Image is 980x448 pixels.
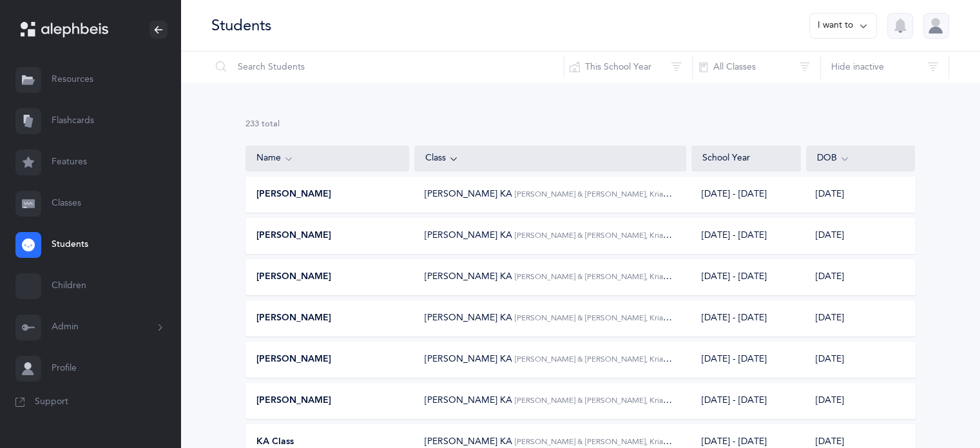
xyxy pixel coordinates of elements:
[805,229,914,242] div: [DATE]
[564,52,693,83] button: This School Year
[702,271,767,284] div: [DATE] - [DATE]
[211,52,564,83] input: Search Students
[809,13,877,39] button: I want to
[35,396,68,409] span: Support
[702,394,767,407] div: [DATE] - [DATE]
[425,230,512,240] span: [PERSON_NAME] KA
[805,271,914,284] div: [DATE]
[820,52,949,83] button: Hide inactive
[425,271,512,282] span: [PERSON_NAME] KA
[425,313,512,323] span: [PERSON_NAME] KA
[805,394,914,407] div: [DATE]
[256,394,331,407] span: [PERSON_NAME]
[425,436,512,447] span: [PERSON_NAME] KA
[425,189,512,199] span: [PERSON_NAME] KA
[515,354,705,364] span: [PERSON_NAME] & [PERSON_NAME], Kriah Pink Level
[515,436,705,447] span: [PERSON_NAME] & [PERSON_NAME], Kriah Pink Level
[256,229,331,242] span: [PERSON_NAME]
[245,119,916,130] div: 233
[805,353,914,366] div: [DATE]
[515,189,705,199] span: [PERSON_NAME] & [PERSON_NAME], Kriah Pink Level
[256,353,331,366] span: [PERSON_NAME]
[425,354,512,364] span: [PERSON_NAME] KA
[702,152,790,165] div: School Year
[702,188,767,201] div: [DATE] - [DATE]
[256,271,331,284] span: [PERSON_NAME]
[256,151,398,166] div: Name
[515,230,705,240] span: [PERSON_NAME] & [PERSON_NAME], Kriah Pink Level
[425,151,676,166] div: Class
[805,312,914,325] div: [DATE]
[702,353,767,366] div: [DATE] - [DATE]
[916,384,965,433] iframe: Drift Widget Chat Controller
[262,119,280,128] span: total
[515,395,705,405] span: [PERSON_NAME] & [PERSON_NAME], Kriah Pink Level
[702,229,767,242] div: [DATE] - [DATE]
[425,395,512,405] span: [PERSON_NAME] KA
[256,312,331,325] span: [PERSON_NAME]
[817,151,905,166] div: DOB
[515,313,705,323] span: [PERSON_NAME] & [PERSON_NAME], Kriah Pink Level
[805,188,914,201] div: [DATE]
[256,188,331,201] span: [PERSON_NAME]
[515,271,705,282] span: [PERSON_NAME] & [PERSON_NAME], Kriah Pink Level
[211,15,271,36] div: Students
[702,312,767,325] div: [DATE] - [DATE]
[692,52,821,83] button: All Classes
